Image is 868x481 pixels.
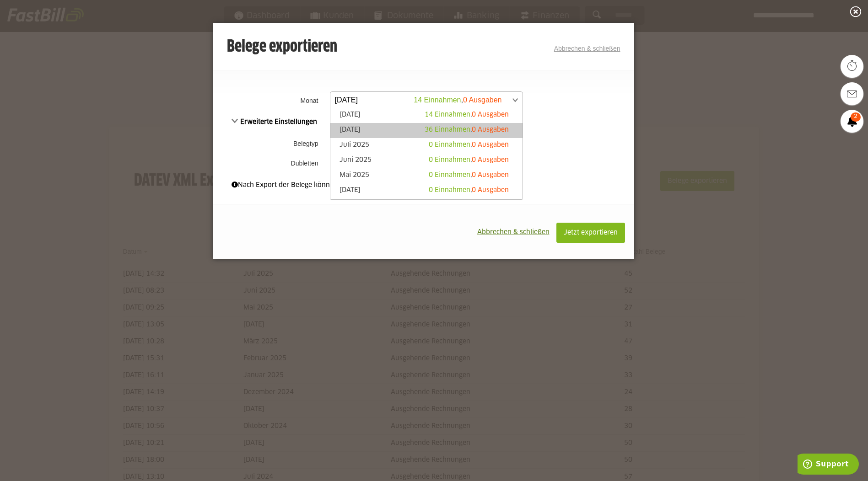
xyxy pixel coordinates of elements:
span: 0 Einnahmen [429,157,470,163]
span: 14 Einnahmen [425,112,470,118]
a: Abbrechen & schließen [554,45,620,52]
div: , [425,125,509,134]
iframe: Öffnet ein Widget, in dem Sie weitere Informationen finden [798,454,859,476]
span: 0 Ausgaben [472,187,509,193]
a: Mai 2025 [335,171,518,181]
span: Abbrechen & schließen [477,229,550,235]
button: Jetzt exportieren [556,223,625,243]
div: , [425,110,509,119]
span: Erweiterte Einstellungen [232,119,318,125]
div: Nach Export der Belege können diese nicht mehr bearbeitet werden. [232,180,616,190]
span: 0 Einnahmen [429,142,470,148]
a: [DATE] [335,125,518,136]
a: 2 [841,110,863,133]
div: , [429,171,509,180]
span: 0 Ausgaben [472,127,509,133]
a: Juli 2025 [335,140,518,151]
button: Abbrechen & schließen [470,223,556,242]
a: [DATE] [335,186,518,196]
span: Jetzt exportieren [564,230,618,236]
span: 36 Einnahmen [425,127,470,133]
div: , [429,186,509,195]
span: 0 Ausgaben [472,172,509,178]
span: 0 Einnahmen [429,187,470,193]
a: [DATE] [335,110,518,121]
span: 0 Ausgaben [472,157,509,163]
h3: Belege exportieren [227,38,337,56]
span: 2 [851,112,861,122]
span: 0 Ausgaben [472,112,509,118]
span: 0 Ausgaben [472,142,509,148]
div: , [429,140,509,150]
a: Juni 2025 [335,155,518,166]
span: 0 Einnahmen [429,172,470,178]
th: Monat [213,89,328,112]
th: Dubletten [213,155,328,171]
div: , [429,155,509,165]
th: Belegtyp [213,132,328,155]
